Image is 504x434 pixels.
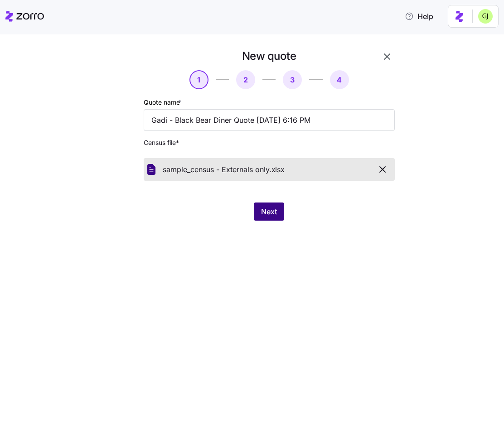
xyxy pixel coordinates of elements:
[271,164,285,175] span: xlsx
[189,70,208,89] button: 1
[405,11,433,22] span: Help
[330,70,349,89] button: 4
[144,109,395,131] input: Quote name
[242,49,296,63] h1: New quote
[163,164,271,175] span: sample_census - Externals only.
[397,7,441,25] button: Help
[144,97,183,107] label: Quote name
[144,138,395,147] span: Census file *
[283,70,302,89] button: 3
[478,9,493,24] img: b91c5c9db8bb9f3387758c2d7cf845d3
[261,206,277,217] span: Next
[254,203,284,221] button: Next
[236,70,255,89] button: 2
